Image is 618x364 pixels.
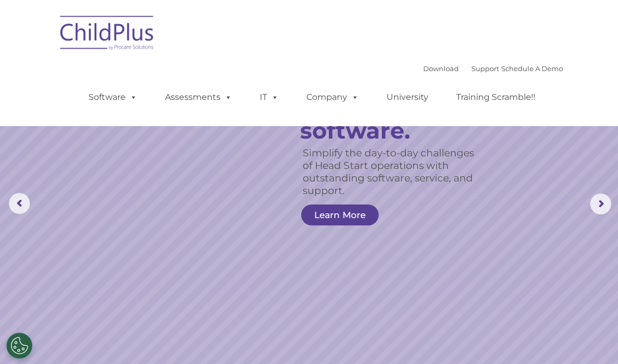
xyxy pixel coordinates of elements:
[78,87,148,108] a: Software
[423,64,563,73] font: |
[376,87,439,108] a: University
[471,64,499,73] a: Support
[249,87,289,108] a: IT
[303,147,483,197] rs-layer: Simplify the day-to-day challenges of Head Start operations with outstanding software, service, a...
[6,333,32,359] button: Cookies Settings
[55,8,160,61] img: ChildPlus by Procare Solutions
[301,204,379,225] a: Learn More
[446,87,546,108] a: Training Scramble!!
[423,64,459,73] a: Download
[501,64,563,73] a: Schedule A Demo
[296,87,369,108] a: Company
[300,72,493,142] rs-layer: The ORIGINAL Head Start software.
[154,87,242,108] a: Assessments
